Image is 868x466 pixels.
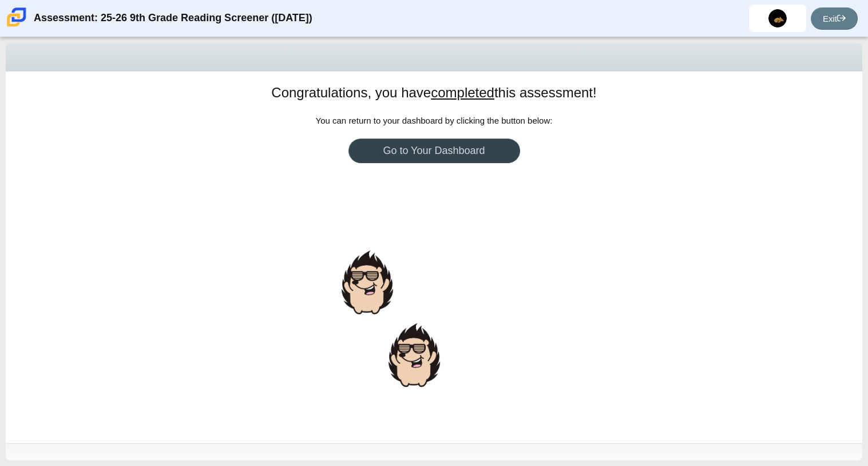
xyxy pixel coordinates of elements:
a: Exit [811,7,858,30]
span: You can return to your dashboard by clicking the button below: [316,116,553,125]
a: Go to Your Dashboard [348,139,520,163]
h1: Congratulations, you have this assessment! [271,83,596,102]
img: Carmen School of Science & Technology [5,5,29,29]
a: Carmen School of Science & Technology [5,21,29,31]
u: completed [431,85,494,100]
div: Assessment: 25-26 9th Grade Reading Screener ([DATE]) [34,5,312,32]
img: miroslava.martinez.XA6uwh [768,9,787,27]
